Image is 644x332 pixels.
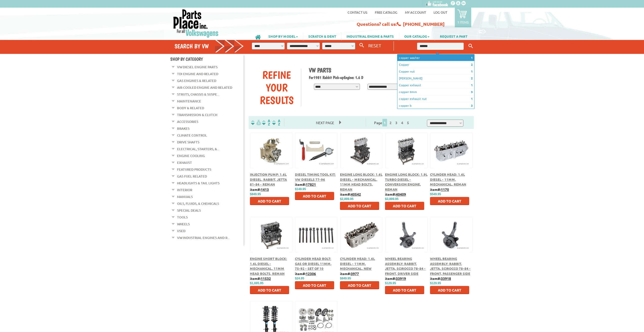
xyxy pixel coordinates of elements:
[457,20,469,24] p: 1 items
[250,281,263,285] span: $1,695.95
[375,10,397,14] a: Free Catalog
[471,103,473,108] span: 3
[351,192,361,196] u: 40542
[385,286,424,294] button: Add to Cart
[177,71,218,77] a: TDI Engine and Related
[385,192,406,196] b: item#:
[396,276,406,281] u: 33919
[344,75,363,80] span: Engine: 1.6 D
[295,172,336,182] a: Diesel Timing Tool Kit: VW Diesels 77-96
[340,172,382,191] span: Engine Long Block: 1.6L Diesel - Mechanical, 11mm Head Bolts, Reman
[340,202,379,210] button: Add to Cart
[397,68,474,75] li: Copper nut
[177,139,199,145] a: Drive Shafts
[438,199,461,203] span: Add to Cart
[385,276,406,281] b: item#:
[399,32,435,40] a: OUR CATALOG
[471,62,473,67] span: 2
[250,172,287,186] span: Injection Pump: 1.6L Diesel, Rabbit, Jetta 81-84 - Reman
[471,83,473,87] span: 1
[438,288,461,292] span: Add to Cart
[340,256,375,271] a: Cylinder Head: 1.6L Diesel - 11mm, Mechanical, New
[471,76,473,80] span: 2
[348,283,371,287] span: Add to Cart
[177,228,185,234] a: Used
[258,288,281,292] span: Add to Cart
[385,256,426,276] a: Wheel Bearing Assembly: Rabbit, Jetta, Scirocco 78-84 - Front, Driver Side
[388,120,393,125] a: 2
[341,32,399,40] a: INDUSTRIAL ENGINE & PARTS
[250,197,289,205] button: Add to Cart
[471,69,473,74] span: 1
[250,286,289,294] button: Add to Cart
[263,32,303,40] a: SHOP BY MODEL
[366,42,383,49] button: RESET
[177,159,192,166] a: Exhaust
[385,172,427,191] a: Engine Long Block: 1.9L Turbo Diesel - Conversion Engine, Reman
[340,281,379,289] button: Add to Cart
[397,88,474,95] li: copper 8mm
[393,204,416,208] span: Add to Cart
[397,75,474,82] li: Copp
[295,277,304,280] span: $24.95
[306,182,316,187] u: 17821
[177,118,198,125] a: Accessories
[177,234,230,241] a: VW Industrial Engines and R...
[170,56,244,62] h4: Shop By Category
[434,10,447,14] a: Log out
[400,120,404,125] a: 4
[357,42,366,49] button: Search By VW...
[397,102,474,109] li: copper b
[430,187,449,192] b: item#:
[430,281,441,285] span: $129.95
[295,187,306,191] span: $149.95
[385,281,396,285] span: $129.95
[309,75,313,80] span: For
[430,286,469,294] button: Add to Cart
[394,120,399,125] a: 3
[177,132,207,139] a: Climate Control
[303,32,341,40] a: SCRATCH & DENT
[177,112,217,118] a: Transmission & Clutch
[348,204,371,208] span: Add to Cart
[340,197,353,201] span: $2,899.95
[397,95,474,102] li: copper exhaust nut
[177,173,207,180] a: Gas Fuel Related
[261,276,271,281] u: 11532
[177,146,219,152] a: Electrical, Starters, &...
[250,192,261,196] span: $849.95
[382,119,387,126] span: 1
[430,197,469,205] button: Add to Cart
[177,187,192,193] a: Interior
[441,187,449,192] u: 1170
[177,125,189,132] a: Brakes
[271,120,281,125] img: Sort by Sales Rank
[258,199,281,203] span: Add to Cart
[405,10,426,14] a: My Account
[252,69,301,106] div: Refine Your Results
[430,172,466,186] a: Cylinder Head: 1.6L Diesel - 11mm, Mechanical, Reman
[397,54,474,61] li: copper washer
[177,200,219,207] a: Oils, Fluids, & Chemicals
[177,64,218,70] a: VW Diesel Engine Parts
[430,256,471,276] a: Wheel Bearing Assembly: Rabbit, Jetta, Scirocco 78-84 - Front, Passenger Side
[295,281,334,289] button: Add to Cart
[177,180,220,186] a: Headlights & Tail Lights
[430,276,451,281] b: item#:
[261,187,269,192] u: 1413
[397,61,474,68] li: Copper
[430,192,441,196] span: $549.95
[406,120,410,125] a: 5
[177,207,201,214] a: Special Deals
[177,221,190,227] a: Wheels
[467,42,475,50] button: Keyword Search
[366,118,419,127] div: Page
[309,75,470,80] h2: 1981 Rabbit Pick-up
[250,256,287,276] a: Engine Short Block: 1.6L Diesel - Mechanical, 11mm Head Bolts, Reman
[175,42,244,50] h4: Search by VW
